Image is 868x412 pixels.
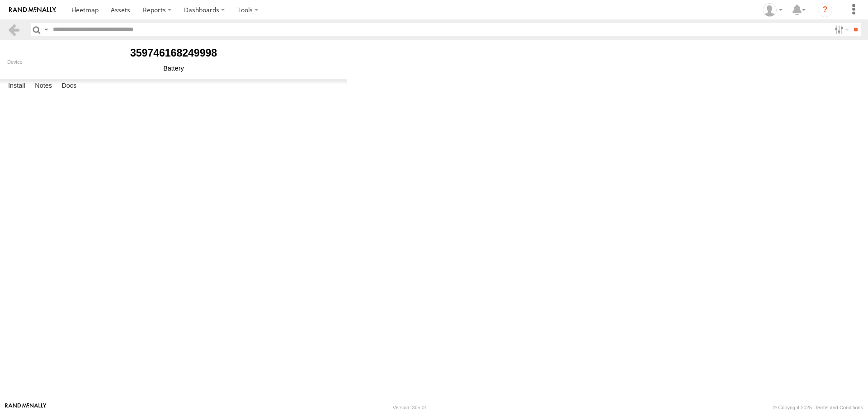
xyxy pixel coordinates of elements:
[5,403,47,412] a: Visit our Website
[773,405,863,410] div: © Copyright 2025 -
[7,65,340,72] div: Battery
[4,80,30,92] label: Install
[759,3,786,17] div: Adam Falloon
[9,7,56,13] img: rand-logo.svg
[831,23,850,36] label: Search Filter Options
[30,80,57,92] label: Notes
[818,3,832,17] i: ?
[42,23,50,36] label: Search Query
[7,59,340,65] div: Device
[57,80,81,92] label: Docs
[393,405,427,410] div: Version: 305.01
[130,47,217,59] b: 359746168249998
[815,405,863,410] a: Terms and Conditions
[7,23,20,36] a: Back to previous Page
